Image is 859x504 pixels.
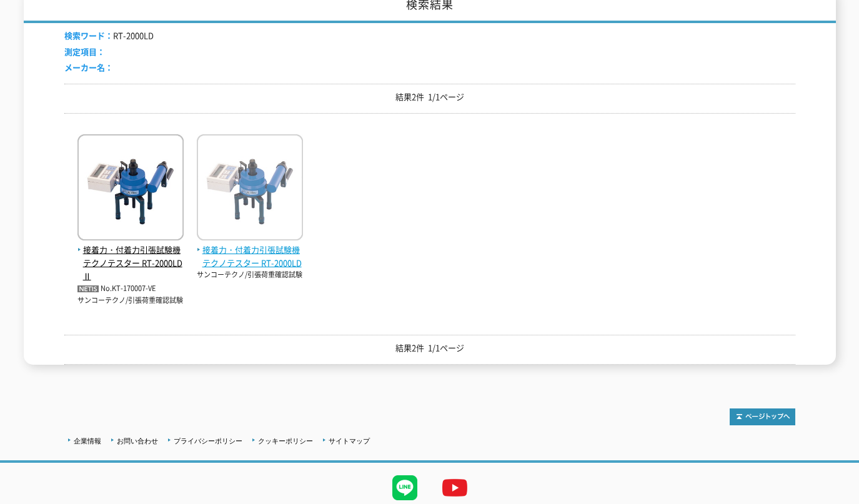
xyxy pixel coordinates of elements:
span: 接着力・付着力引張試験機 テクノテスター RT-2000LDⅡ [77,244,184,282]
img: テクノテスター RT-2000LD [197,134,303,244]
p: No.KT-170007-VE [77,282,184,295]
a: クッキーポリシー [258,437,313,445]
span: 接着力・付着力引張試験機 テクノテスター RT-2000LD [197,244,303,270]
span: 測定項目： [64,46,105,57]
p: サンコーテクノ/引張荷重確認試験 [77,295,184,306]
p: 結果2件 1/1ページ [64,91,795,104]
a: 接着力・付着力引張試験機 テクノテスター RT-2000LD [197,230,303,269]
span: メーカー名： [64,61,113,73]
img: テクノテスター RT-2000LDⅡ [77,134,184,244]
p: サンコーテクノ/引張荷重確認試験 [197,270,303,280]
li: RT-2000LD [64,29,154,42]
span: 検索ワード： [64,29,113,41]
a: 企業情報 [74,437,101,445]
a: お問い合わせ [117,437,158,445]
a: サイトマップ [329,437,370,445]
a: 接着力・付着力引張試験機 テクノテスター RT-2000LDⅡ [77,230,184,282]
p: 結果2件 1/1ページ [64,342,795,355]
img: トップページへ [730,408,795,425]
a: プライバシーポリシー [174,437,242,445]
